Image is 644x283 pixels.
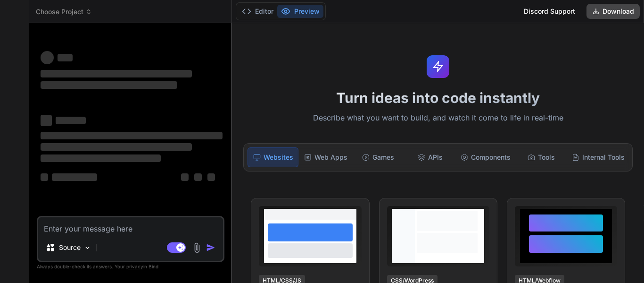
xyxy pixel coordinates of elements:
div: Tools [516,147,566,167]
span: Choose Project [36,7,92,17]
h1: Turn ideas into code instantly [238,89,638,106]
span: ‌ [207,173,215,181]
img: attachment [191,242,202,253]
span: ‌ [41,132,223,139]
span: ‌ [181,173,189,181]
div: Websites [248,147,298,167]
span: ‌ [41,143,192,151]
div: Components [457,147,514,167]
span: ‌ [41,81,177,89]
span: ‌ [41,173,48,181]
span: ‌ [58,54,73,61]
img: Pick Models [83,244,91,252]
span: ‌ [41,154,161,162]
div: APIs [405,147,455,167]
p: Always double-check its answers. Your in Bind [37,262,224,271]
button: Preview [277,5,323,18]
span: ‌ [41,51,54,64]
span: ‌ [56,117,86,124]
img: icon [206,243,215,252]
p: Describe what you want to build, and watch it come to life in real-time [238,112,638,124]
span: ‌ [41,70,192,77]
button: Editor [238,5,277,18]
p: Source [59,243,81,252]
span: privacy [126,264,143,269]
div: Games [353,147,403,167]
div: Internal Tools [568,147,628,167]
div: Discord Support [518,4,581,19]
div: Web Apps [300,147,351,167]
button: Download [586,4,640,19]
span: ‌ [194,173,202,181]
span: ‌ [52,173,97,181]
span: ‌ [41,115,52,126]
